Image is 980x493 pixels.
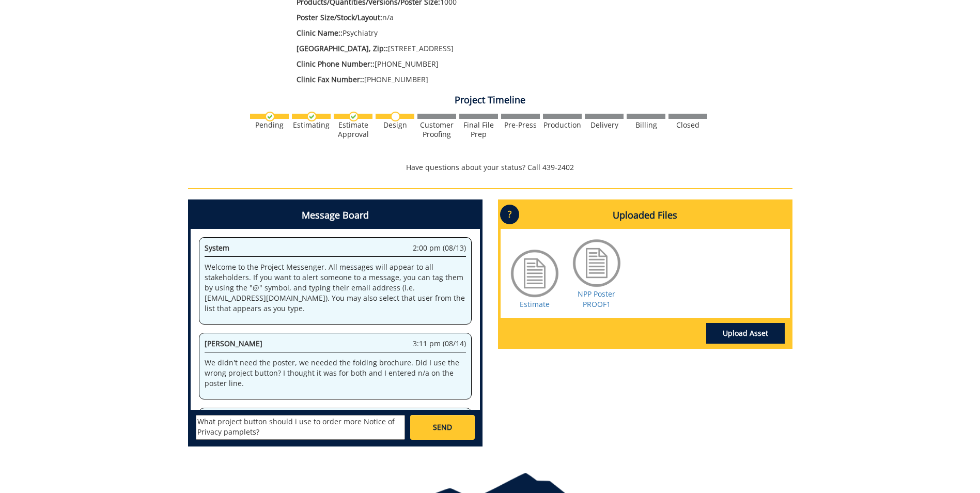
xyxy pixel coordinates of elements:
div: Final File Prep [459,120,498,139]
p: Psychiatry [297,28,701,38]
p: Have questions about your status? Call 439-2402 [188,162,792,173]
span: 2:00 pm (08/13) [413,243,466,253]
a: Upload Asset [706,323,785,344]
div: Customer Proofing [417,120,456,139]
p: n/a [297,12,701,23]
div: Estimate Approval [334,120,372,139]
span: SEND [433,422,452,433]
a: SEND [410,415,474,440]
img: no [391,112,400,121]
span: Clinic Phone Number:: [297,59,375,69]
h4: Project Timeline [188,95,792,105]
div: Pre-Press [501,120,540,130]
div: Closed [668,120,707,130]
div: Delivery [585,120,624,130]
span: Clinic Fax Number:: [297,74,364,84]
div: Production [543,120,582,130]
span: [PERSON_NAME] [205,338,262,348]
a: NPP Poster PROOF1 [578,289,615,309]
span: Clinic Name:: [297,28,343,38]
p: [PHONE_NUMBER] [297,59,701,69]
h4: Uploaded Files [501,202,790,229]
div: Estimating [292,120,331,130]
p: [PHONE_NUMBER] [297,74,701,85]
p: We didn't need the poster, we needed the folding brochure. Did I use the wrong project button? I ... [205,358,466,389]
img: checkmark [265,112,275,121]
span: [GEOGRAPHIC_DATA], Zip:: [297,43,388,53]
textarea: messageToSend [196,415,405,440]
img: checkmark [307,112,317,121]
span: 3:11 pm (08/14) [413,338,466,349]
span: Poster Size/Stock/Layout: [297,12,382,22]
h4: Message Board [191,202,480,229]
img: checkmark [349,112,359,121]
span: System [205,243,229,253]
p: ? [500,205,519,224]
div: Design [376,120,414,130]
p: Welcome to the Project Messenger. All messages will appear to all stakeholders. If you want to al... [205,262,466,314]
a: Estimate [520,299,550,309]
div: Pending [250,120,289,130]
p: [STREET_ADDRESS] [297,43,701,54]
div: Billing [627,120,665,130]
